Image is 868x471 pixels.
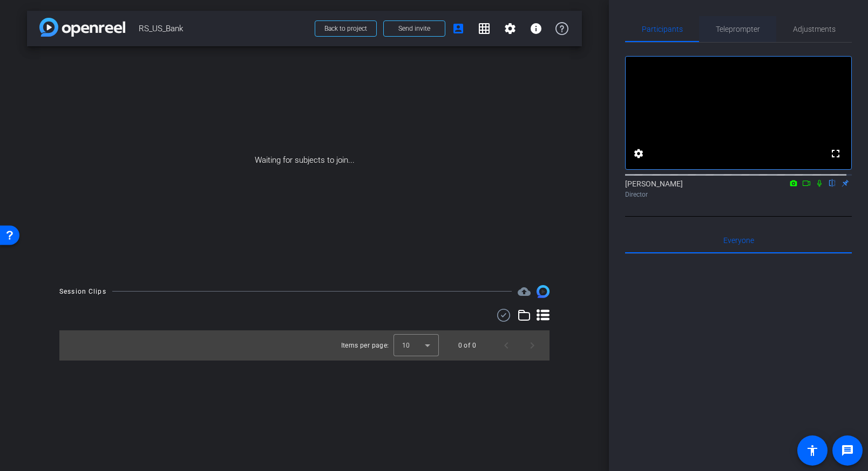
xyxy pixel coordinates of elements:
button: Next page [519,333,545,358]
button: Back to project [315,20,377,37]
button: Send invite [383,20,445,37]
span: Back to project [324,25,367,32]
span: Participants [642,25,683,33]
mat-icon: flip [826,178,839,188]
div: Items per page: [341,340,389,351]
mat-icon: message [841,444,854,457]
mat-icon: cloud_upload [518,285,531,298]
mat-icon: account_box [452,22,465,35]
div: Waiting for subjects to join... [27,46,582,274]
mat-icon: accessibility [806,444,819,457]
span: Teleprompter [716,25,760,33]
span: Destinations for your clips [518,285,531,298]
div: [PERSON_NAME] [625,178,852,199]
img: Session clips [537,285,550,298]
img: app-logo [39,18,125,37]
span: RS_US_Bank [139,18,308,39]
span: Adjustments [793,25,836,33]
button: Previous page [493,333,519,358]
span: Everyone [723,237,754,244]
mat-icon: settings [504,22,517,35]
div: 0 of 0 [458,340,476,351]
div: Session Clips [59,286,106,297]
mat-icon: settings [632,147,645,160]
span: Send invite [398,24,430,33]
mat-icon: info [530,22,542,35]
div: Director [625,190,852,199]
mat-icon: grid_on [478,22,491,35]
mat-icon: fullscreen [829,147,842,160]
